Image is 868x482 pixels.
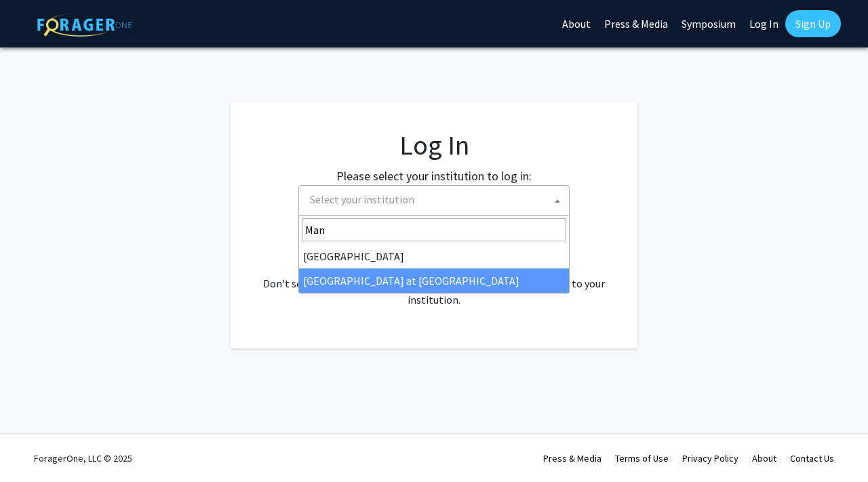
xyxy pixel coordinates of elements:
[682,452,738,464] a: Privacy Policy
[752,452,776,464] a: About
[304,186,569,214] span: Select your institution
[302,218,566,241] input: Search
[258,243,610,308] div: No account? . Don't see your institution? about bringing ForagerOne to your institution.
[299,244,569,268] li: [GEOGRAPHIC_DATA]
[790,452,834,464] a: Contact Us
[299,268,569,293] li: [GEOGRAPHIC_DATA] at [GEOGRAPHIC_DATA]
[258,129,610,161] h1: Log In
[310,193,414,206] span: Select your institution
[298,185,570,216] span: Select your institution
[34,435,132,482] div: ForagerOne, LLC © 2025
[37,13,132,37] img: ForagerOne Logo
[336,167,532,185] label: Please select your institution to log in:
[543,452,601,464] a: Press & Media
[785,10,841,37] a: Sign Up
[615,452,669,464] a: Terms of Use
[10,421,58,472] iframe: Chat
